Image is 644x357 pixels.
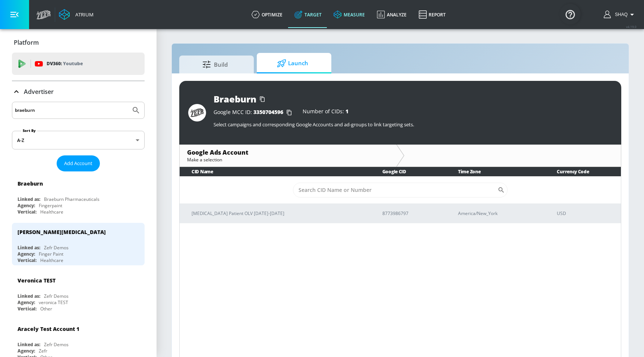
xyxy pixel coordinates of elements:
[18,277,56,284] div: Veronica TEST
[180,145,396,167] div: Google Ads AccountMake a selection
[21,128,37,133] label: Sort By
[44,341,69,348] div: Zefr Demos
[293,183,508,198] div: Search CID Name or Number
[128,102,144,119] button: Submit Search
[40,306,52,312] div: Other
[371,1,413,28] a: Analyze
[39,202,62,209] div: Fingerpaint
[12,174,145,217] div: BraeburnLinked as:Braeburn PharmaceuticalsAgency:FingerpaintVertical:Healthcare
[187,157,389,163] div: Make a selection
[18,293,40,299] div: Linked as:
[214,93,256,105] div: Braeburn
[40,257,63,263] div: Healthcare
[18,299,35,306] div: Agency:
[64,159,92,168] span: Add Account
[18,341,40,348] div: Linked as:
[44,196,100,202] div: Braeburn Pharmaceuticals
[12,32,145,53] div: Platform
[370,167,446,176] th: Google CID
[545,167,621,176] th: Currency Code
[180,167,370,176] th: CID Name
[24,88,54,96] p: Advertiser
[12,271,145,314] div: Veronica TESTLinked as:Zefr DemosAgency:veronica TESTVertical:Other
[328,1,371,28] a: measure
[187,56,243,73] span: Build
[187,148,389,157] div: Google Ads Account
[15,105,128,115] input: Search by name
[63,60,83,67] p: Youtube
[560,4,581,25] button: Open Resource Center
[39,299,68,306] div: veronica TEST
[18,228,106,236] div: [PERSON_NAME][MEDICAL_DATA]
[59,9,94,20] a: Atrium
[604,10,637,19] button: Shaq
[253,108,283,116] span: 3350704596
[288,1,328,28] a: Target
[18,251,35,257] div: Agency:
[44,244,69,251] div: Zefr Demos
[626,25,637,29] span: v 4.19.0
[458,209,539,217] p: America/New_York
[18,209,37,215] div: Vertical:
[246,1,288,28] a: optimize
[18,244,40,251] div: Linked as:
[14,38,39,47] p: Platform
[214,121,612,128] p: Select campaigns and corresponding Google Accounts and ad-groups to link targeting sets.
[18,306,37,312] div: Vertical:
[18,196,40,202] div: Linked as:
[18,257,37,263] div: Vertical:
[44,293,69,299] div: Zefr Demos
[40,209,63,215] div: Healthcare
[264,54,321,72] span: Launch
[57,155,100,171] button: Add Account
[192,209,364,217] p: [MEDICAL_DATA] Patient OLV [DATE]-[DATE]
[12,223,145,265] div: [PERSON_NAME][MEDICAL_DATA]Linked as:Zefr DemosAgency:Finger PaintVertical:Healthcare
[293,183,498,198] input: Search CID Name or Number
[303,109,348,116] div: Number of CIDs:
[413,1,452,28] a: Report
[612,12,628,17] span: login as: shaquille.huang@zefr.com
[18,325,79,332] div: Aracely Test Account 1
[446,167,545,176] th: Time Zone
[18,180,43,187] div: Braeburn
[214,109,295,116] div: Google MCC ID:
[39,251,63,257] div: Finger Paint
[12,81,145,102] div: Advertiser
[18,348,35,354] div: Agency:
[12,131,145,149] div: A-Z
[39,348,47,354] div: Zefr
[18,202,35,209] div: Agency:
[345,108,348,115] span: 1
[72,11,94,18] div: Atrium
[47,60,83,68] p: DV360:
[382,209,440,217] p: 8773986797
[12,53,145,75] div: DV360: Youtube
[557,209,615,217] p: USD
